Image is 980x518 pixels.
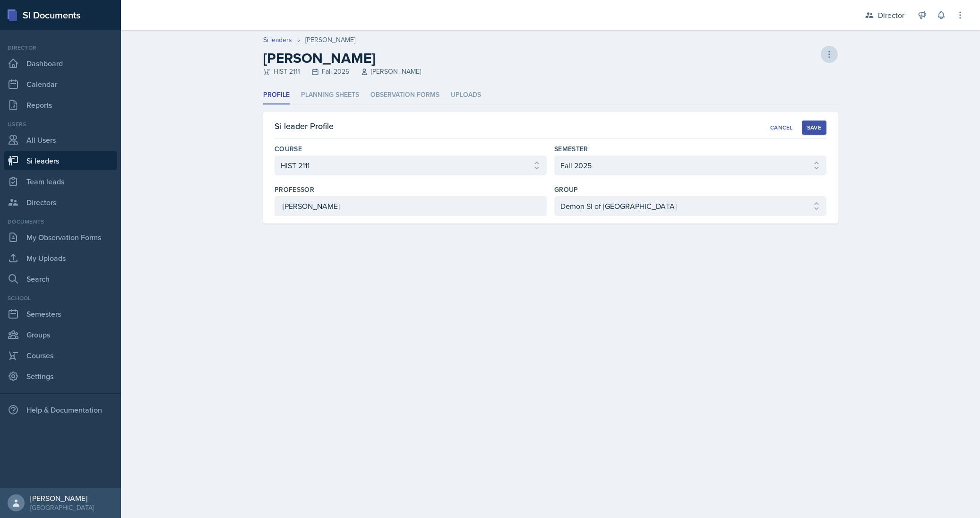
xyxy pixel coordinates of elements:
li: Uploads [451,86,481,104]
div: Cancel [770,124,793,131]
div: HIST 2111 Fall 2025 [PERSON_NAME] [263,67,421,77]
a: My Uploads [4,249,117,268]
a: My Observation Forms [4,228,117,247]
div: [PERSON_NAME] [305,35,355,45]
div: Director [4,43,117,52]
a: Search [4,269,117,288]
a: Groups [4,325,117,344]
a: Team leads [4,172,117,191]
div: [GEOGRAPHIC_DATA] [30,503,94,512]
label: Professor [275,185,314,194]
label: Course [275,144,302,154]
button: Cancel [765,121,798,135]
a: Courses [4,346,117,365]
a: Dashboard [4,54,117,73]
a: All Users [4,130,117,149]
li: Profile [263,86,290,104]
a: Semesters [4,304,117,323]
a: Settings [4,367,117,386]
li: Observation Forms [370,86,439,104]
a: Reports [4,95,117,114]
div: Documents [4,217,117,226]
div: Director [878,9,904,21]
button: Save [802,121,826,135]
a: Si leaders [4,151,117,170]
div: Save [807,124,821,131]
a: Calendar [4,75,117,94]
h3: Si leader Profile [275,120,334,132]
h2: [PERSON_NAME] [263,50,421,67]
a: Si leaders [263,35,292,45]
div: Help & Documentation [4,400,117,419]
div: Users [4,120,117,129]
a: Directors [4,193,117,212]
label: Group [554,185,578,194]
div: [PERSON_NAME] [30,493,94,503]
div: School [4,294,117,302]
label: Semester [554,144,588,154]
input: Enter professor [275,196,547,216]
li: Planning Sheets [301,86,359,104]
